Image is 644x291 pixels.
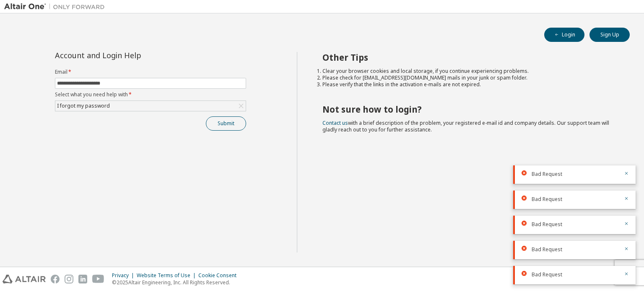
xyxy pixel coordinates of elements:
[65,275,73,283] img: instagram.svg
[532,221,562,228] span: Bad Request
[322,81,615,88] li: Please verify that the links in the activation e-mails are not expired.
[532,271,562,278] span: Bad Request
[198,272,241,279] div: Cookie Consent
[78,275,87,283] img: linkedin.svg
[532,171,562,178] span: Bad Request
[322,119,609,133] span: with a brief description of the problem, your registered e-mail id and company details. Our suppo...
[112,272,137,279] div: Privacy
[3,275,46,283] img: altair_logo.svg
[532,246,562,253] span: Bad Request
[56,101,111,111] div: I forgot my password
[4,3,109,11] img: Altair One
[92,275,104,283] img: youtube.svg
[544,28,584,42] button: Login
[137,272,198,279] div: Website Terms of Use
[55,91,246,98] label: Select what you need help with
[322,75,615,81] li: Please check for [EMAIL_ADDRESS][DOMAIN_NAME] mails in your junk or spam folder.
[55,52,208,59] div: Account and Login Help
[322,104,615,115] h2: Not sure how to login?
[322,52,615,63] h2: Other Tips
[112,279,241,286] p: © 2025 Altair Engineering, Inc. All Rights Reserved.
[55,101,246,111] div: I forgot my password
[322,119,348,126] a: Contact us
[322,68,615,75] li: Clear your browser cookies and local storage, if you continue experiencing problems.
[532,196,562,203] span: Bad Request
[589,28,630,42] button: Sign Up
[206,116,246,131] button: Submit
[51,275,60,283] img: facebook.svg
[55,69,246,75] label: Email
